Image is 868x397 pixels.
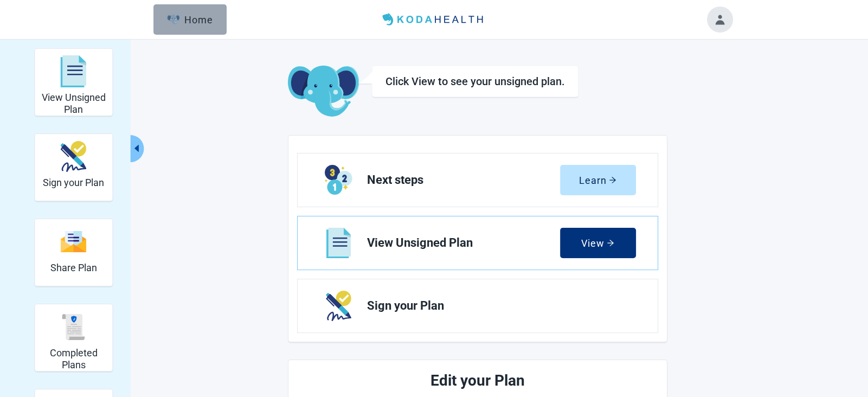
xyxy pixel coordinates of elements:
[385,75,565,88] h1: Click View to see your unsigned plan.
[34,219,113,286] div: Share Plan
[167,15,181,24] img: Elephant
[61,141,87,172] img: make_plan_official-CpYJDfBD.svg
[34,133,113,201] div: Sign your Plan
[707,7,733,33] button: Toggle account menu
[367,236,560,249] span: View Unsigned Plan
[579,175,616,185] div: Learn
[39,92,108,115] h2: View Unsigned Plan
[153,4,227,35] button: ElephantHome
[298,153,658,207] a: Learn Next steps section
[131,143,142,153] span: caret-left
[39,347,108,370] h2: Completed Plans
[560,228,636,258] button: Viewarrow-right
[378,11,490,28] img: Koda Health
[34,304,113,372] div: Completed Plans
[130,135,144,162] button: Collapse menu
[34,48,113,116] div: View Unsigned Plan
[607,239,614,247] span: arrow-right
[167,14,214,25] div: Home
[61,230,87,253] img: svg%3e
[61,55,87,88] img: svg%3e
[560,165,636,195] button: Learnarrow-right
[288,66,359,118] img: Koda Elephant
[609,176,616,184] span: arrow-right
[338,369,618,393] h2: Edit your Plan
[50,262,97,274] h2: Share Plan
[298,279,658,332] a: Next Sign your Plan section
[61,314,87,340] img: svg%3e
[367,174,560,187] span: Next steps
[581,238,614,248] div: View
[43,177,104,189] h2: Sign your Plan
[298,216,658,270] a: View View Unsigned Plan section
[367,299,627,312] span: Sign your Plan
